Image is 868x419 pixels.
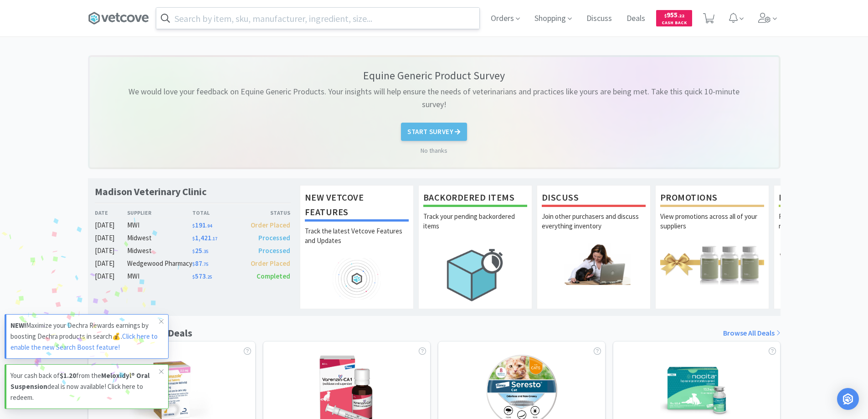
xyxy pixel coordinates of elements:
[127,208,192,217] div: Supplier
[251,221,290,229] span: Order Placed
[95,185,206,198] h1: Madison Veterinary Clinic
[202,248,208,254] span: . 35
[206,274,212,280] span: . 25
[95,258,291,269] a: [DATE]Wedgewood Pharmacy$87.75Order Placed
[305,258,409,300] img: hero_feature_roadmap.png
[257,272,290,280] span: Completed
[192,223,195,229] span: $
[423,212,527,243] p: Track your pending backordered items
[251,259,290,268] span: Order Placed
[623,15,649,23] a: Deals
[664,10,684,19] span: 955
[192,221,212,229] span: 191
[10,320,159,353] p: Maximize your Dechra Rewards earnings by boosting Dechra products in search💰.
[95,245,128,256] div: [DATE]
[241,208,291,217] div: Status
[95,271,128,282] div: [DATE]
[837,388,859,410] div: Open Intercom Messenger
[156,8,479,29] input: Search by item, sku, manufacturer, ingredient, size...
[10,370,159,403] p: Your cash back of from the deal is now available! Click here to redeem.
[95,220,128,231] div: [DATE]
[401,123,467,141] button: Start Survey
[95,271,291,282] a: [DATE]MWI$573.25Completed
[192,261,195,267] span: $
[60,371,76,380] strong: $1.20
[542,190,646,207] h1: Discuss
[192,233,217,242] span: 1,421
[192,246,208,255] span: 25
[723,327,781,339] a: Browse All Deals
[192,236,195,242] span: $
[660,212,764,243] p: View promotions across all of your suppliers
[127,233,192,243] div: Midwest
[300,185,414,309] a: New Vetcove FeaturesTrack the latest Vetcove Features and Updates
[95,233,128,243] div: [DATE]
[664,13,667,19] span: $
[95,245,291,256] a: [DATE]Midwest$25.35Processed
[211,236,217,242] span: . 17
[662,21,687,26] span: Cash Back
[418,185,532,309] a: Backordered ItemsTrack your pending backordered items
[542,212,646,243] p: Join other purchasers and discuss everything inventory
[655,185,769,309] a: PromotionsView promotions across all of your suppliers
[95,233,291,243] a: [DATE]Midwest$1,421.17Processed
[656,6,692,31] a: $955.22Cash Back
[117,85,751,112] p: We would love your feedback on Equine Generic Products. Your insights will help ensure the needs ...
[127,245,192,256] div: Midwest
[192,274,195,280] span: $
[542,243,646,285] img: hero_discuss.png
[660,190,764,207] h1: Promotions
[421,145,447,155] a: No thanks
[192,272,212,280] span: 573
[95,208,128,217] div: Date
[127,271,192,282] div: MWI
[660,243,764,285] img: hero_promotions.png
[127,220,192,231] div: MWI
[423,243,527,306] img: hero_backorders.png
[127,258,192,269] div: Wedgewood Pharmacy
[583,15,616,23] a: Discuss
[192,208,241,217] div: Total
[363,68,505,83] p: Equine Generic Product Survey
[258,246,290,255] span: Processed
[95,258,128,269] div: [DATE]
[537,185,651,309] a: DiscussJoin other purchasers and discuss everything inventory
[206,223,212,229] span: . 94
[192,248,195,254] span: $
[305,190,409,222] h1: New Vetcove Features
[305,226,409,258] p: Track the latest Vetcove Features and Updates
[423,190,527,207] h1: Backordered Items
[10,321,26,330] strong: NEW!
[258,233,290,242] span: Processed
[95,220,291,231] a: [DATE]MWI$191.94Order Placed
[202,261,208,267] span: . 75
[678,13,684,19] span: . 22
[192,259,208,268] span: 87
